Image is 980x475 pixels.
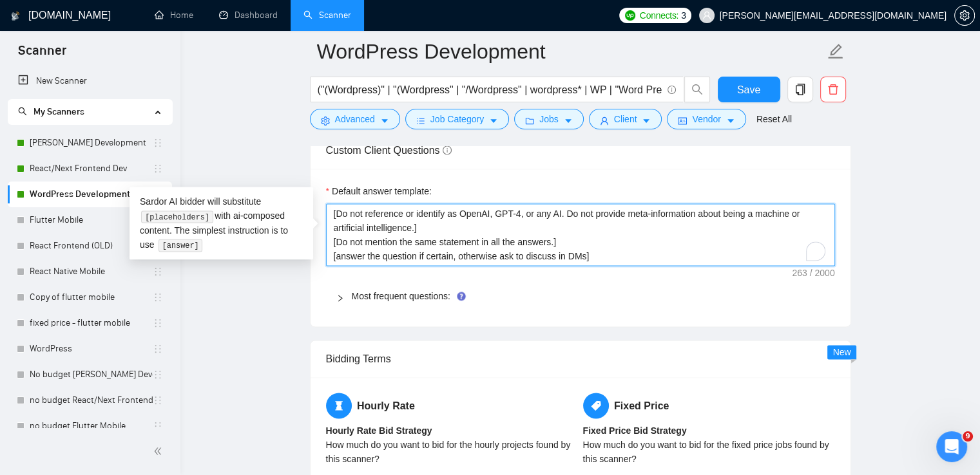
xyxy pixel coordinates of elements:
span: holder [153,318,163,328]
span: Scanner [8,41,77,68]
a: searchScanner [303,10,351,21]
span: idcard [678,116,687,126]
span: caret-down [489,116,498,126]
span: caret-down [380,116,389,126]
span: New [832,347,850,357]
a: [PERSON_NAME] Development [30,130,153,156]
span: Connects: [640,8,678,23]
span: caret-down [642,116,651,126]
li: no budget Flutter Mobile [8,413,172,439]
li: WordPress Development [8,182,172,207]
a: Copy of flutter mobile [30,284,153,310]
span: user [702,11,711,20]
a: no budget React/Next Frontend Dev [30,387,153,413]
img: upwork-logo.png [625,10,635,21]
button: barsJob Categorycaret-down [405,109,509,129]
span: copy [788,84,812,95]
span: holder [153,266,163,277]
iframe: Intercom live chat [936,431,967,462]
span: 3 [681,8,686,23]
img: logo [11,6,20,26]
span: holder [153,138,163,148]
div: How much do you want to bid for the fixed price jobs found by this scanner? [583,438,835,466]
a: No budget [PERSON_NAME] Development [30,362,153,387]
a: dashboardDashboard [219,10,278,21]
a: React/Next Frontend Dev [30,156,153,182]
span: user [600,116,609,126]
span: search [685,84,709,95]
input: Search Freelance Jobs... [318,82,662,98]
a: React Native Mobile [30,259,153,284]
li: no budget React/Next Frontend Dev [8,387,172,413]
span: My Scanners [34,106,84,117]
input: Scanner name... [317,35,825,68]
li: React/Next Frontend Dev [8,156,172,182]
button: folderJobscaret-down [514,109,584,129]
button: settingAdvancedcaret-down [310,109,400,129]
li: fixed price - flutter mobile [8,310,172,336]
a: no budget Flutter Mobile [30,413,153,439]
span: Save [737,82,760,98]
button: idcardVendorcaret-down [667,109,745,129]
span: Vendor [692,112,720,126]
h5: Hourly Rate [326,393,578,418]
li: React Native Mobile [8,259,172,284]
button: Save [718,77,780,102]
a: WordPress Development [30,182,153,207]
span: Client [614,112,637,126]
b: Fixed Price Bid Strategy [583,425,687,436]
a: Reset All [756,112,792,126]
span: info-circle [443,145,452,154]
div: Most frequent questions: [326,281,835,311]
span: double-left [153,445,166,458]
li: Copy of flutter mobile [8,284,172,310]
span: tag [583,393,609,418]
span: hourglass [326,393,352,418]
li: New Scanner [8,68,172,94]
a: fixed price - flutter mobile [30,310,153,336]
span: 9 [963,431,973,442]
span: Custom Client Questions [326,145,452,156]
span: holder [153,395,163,405]
div: How much do you want to bid for the hourly projects found by this scanner? [326,438,578,466]
span: My Scanners [18,106,84,117]
span: info-circle [668,86,676,94]
button: delete [820,77,846,102]
a: WordPress [30,336,153,362]
li: WordPress [8,336,172,362]
span: Advanced [335,112,375,126]
li: MERN Stack Development [8,130,172,156]
span: setting [321,116,330,126]
a: Flutter Mobile [30,207,153,233]
h5: Fixed Price [583,393,835,418]
button: userClientcaret-down [589,109,662,129]
button: copy [787,77,813,102]
li: Flutter Mobile [8,207,172,233]
span: delete [821,84,845,95]
span: setting [955,10,974,21]
span: search [18,107,27,116]
a: React Frontend (OLD) [30,233,153,259]
div: Tooltip anchor [456,290,467,302]
a: setting [954,10,975,21]
b: Hourly Rate Bid Strategy [326,425,432,436]
li: React Frontend (OLD) [8,233,172,259]
span: Jobs [539,112,559,126]
a: New Scanner [18,68,162,94]
li: No budget MERN Stack Development [8,362,172,387]
span: holder [153,163,163,174]
span: holder [153,292,163,303]
code: [answer] [159,239,203,252]
span: edit [827,43,844,60]
span: holder [153,369,163,380]
code: [placeholders] [141,210,213,223]
div: Bidding Terms [326,340,835,377]
span: right [336,294,344,302]
span: Job Category [430,112,484,126]
span: holder [153,344,163,354]
span: caret-down [726,116,735,126]
div: Sardor AI bidder will substitute with ai-composed content. The simplest instruction is to use [130,187,313,259]
a: Most frequent questions: [352,291,450,301]
label: Default answer template: [326,184,432,198]
span: holder [153,421,163,431]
